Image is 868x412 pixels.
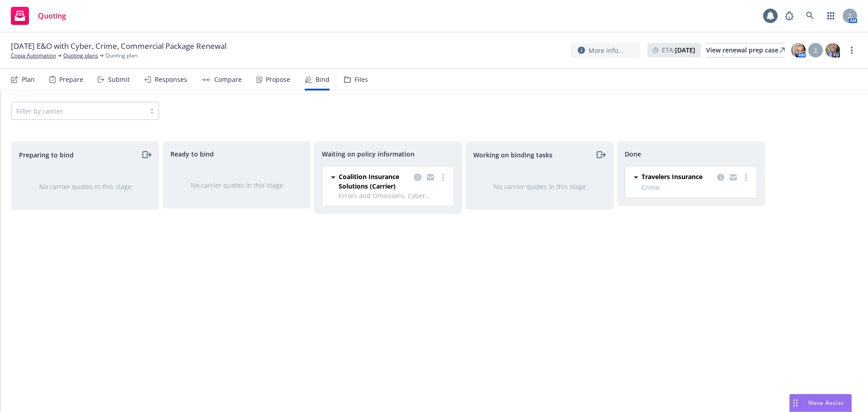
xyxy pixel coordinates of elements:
span: ETA : [662,45,695,55]
a: Quoting plans [63,52,98,60]
div: No carrier quotes in this stage [178,180,296,190]
a: copy logging email [425,172,436,183]
img: photo [826,43,840,57]
span: More info... [589,46,623,55]
strong: [DATE] [675,46,695,54]
a: Report a Bug [780,7,798,25]
button: Nova Assist [789,394,852,412]
div: View renewal prep case [706,43,785,57]
span: Errors and Omissions, Cyber Liability [339,191,448,200]
a: more [438,172,448,183]
span: Travelers Insurance [642,172,703,181]
div: Propose [266,76,290,83]
a: copy logging email [728,172,739,183]
span: [DATE] E&O with Cyber, Crime, Commercial Package Renewal [11,41,226,52]
div: Responses [155,76,187,83]
img: photo [791,43,806,57]
span: Working on binding tasks [473,150,552,160]
div: Drag to move [790,394,801,412]
a: Quoting [7,3,70,28]
span: Crime [642,183,751,192]
div: Files [354,76,368,83]
div: No carrier quotes in this stage [26,182,144,191]
span: Waiting on policy information [322,149,415,159]
button: More info... [571,43,640,58]
a: Copia Automation [11,52,56,60]
span: Preparing to bind [19,150,74,160]
a: View renewal prep case [706,43,785,57]
span: Ready to bind [170,149,214,159]
a: moveRight [595,149,606,160]
a: more [846,45,857,56]
span: Quoting [38,12,66,19]
a: Switch app [822,7,840,25]
a: copy logging email [715,172,726,183]
div: No carrier quotes in this stage [481,182,599,191]
span: Quoting plan [105,52,137,60]
a: Search [801,7,819,25]
div: Plan [22,76,35,83]
div: Submit [108,76,130,83]
div: Bind [316,76,330,83]
a: more [741,172,751,183]
span: Nova Assist [808,399,844,407]
span: Done [625,149,641,159]
span: Coalition Insurance Solutions (Carrier) [339,172,410,191]
a: moveRight [141,149,151,160]
div: Prepare [59,76,83,83]
div: Compare [214,76,242,83]
a: copy logging email [412,172,423,183]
